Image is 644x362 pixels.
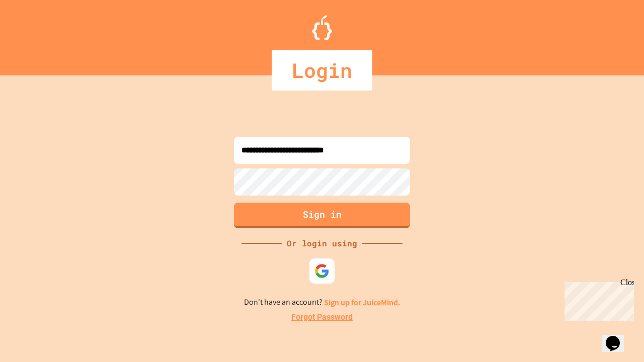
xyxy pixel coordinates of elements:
[560,278,634,321] iframe: chat widget
[234,203,410,228] button: Sign in
[324,297,400,308] a: Sign up for JuiceMind.
[602,322,634,352] iframe: chat widget
[282,237,362,249] div: Or login using
[4,4,69,64] div: Chat with us now!Close
[272,50,372,90] div: Login
[291,311,353,323] a: Forgot Password
[314,263,330,279] img: google-icon.svg
[312,15,332,40] img: Logo.svg
[244,296,400,309] p: Don't have an account?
